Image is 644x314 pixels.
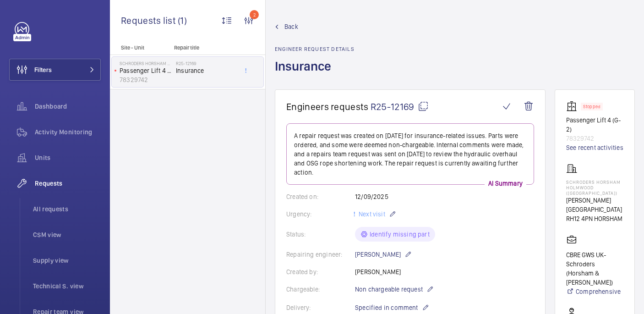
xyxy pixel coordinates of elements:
p: Repair title [174,44,235,51]
p: RH12 4PN HORSHAM [566,214,623,223]
span: All requests [33,204,101,214]
span: CSM view [33,230,101,239]
span: Supply view [33,256,101,265]
p: Schroders Horsham Holmwood ([GEOGRAPHIC_DATA]) [566,179,623,196]
span: Next visit [357,210,385,218]
button: Filters [9,59,101,81]
a: See recent activities [566,143,623,152]
h2: R25-12169 [176,61,236,66]
p: Schroders Horsham Holmwood ([GEOGRAPHIC_DATA]) [120,61,172,66]
p: CBRE GWS UK- Schroders (Horsham & [PERSON_NAME]) [566,250,623,287]
span: Insurance [176,66,236,75]
p: A repair request was created on [DATE] for insurance-related issues. Parts were ordered, and some... [294,131,526,177]
span: Technical S. view [33,281,101,291]
span: Requests list [121,15,178,26]
span: Back [284,22,298,31]
img: elevator.svg [566,101,581,112]
span: Engineers requests [286,101,369,112]
span: Dashboard [35,102,101,111]
p: Site - Unit [110,44,170,51]
h2: Engineer request details [275,46,355,52]
span: Filters [34,65,52,74]
p: Passenger Lift 4 (G-2) [566,116,623,134]
p: 78329742 [120,75,172,84]
p: [PERSON_NAME] [355,249,412,260]
span: Requests [35,179,101,188]
p: Specified in comment [355,302,429,313]
p: Passenger Lift 4 (G-2) [120,66,172,75]
span: Non chargeable request [355,285,423,294]
h1: Insurance [275,58,355,89]
span: Units [35,153,101,162]
span: Activity Monitoring [35,127,101,137]
span: R25-12169 [371,101,429,112]
a: Comprehensive [566,287,623,296]
p: 78329742 [566,134,623,143]
p: AI Summary [485,179,526,188]
p: [PERSON_NAME][GEOGRAPHIC_DATA] [566,196,623,214]
p: Stopped [583,105,600,108]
